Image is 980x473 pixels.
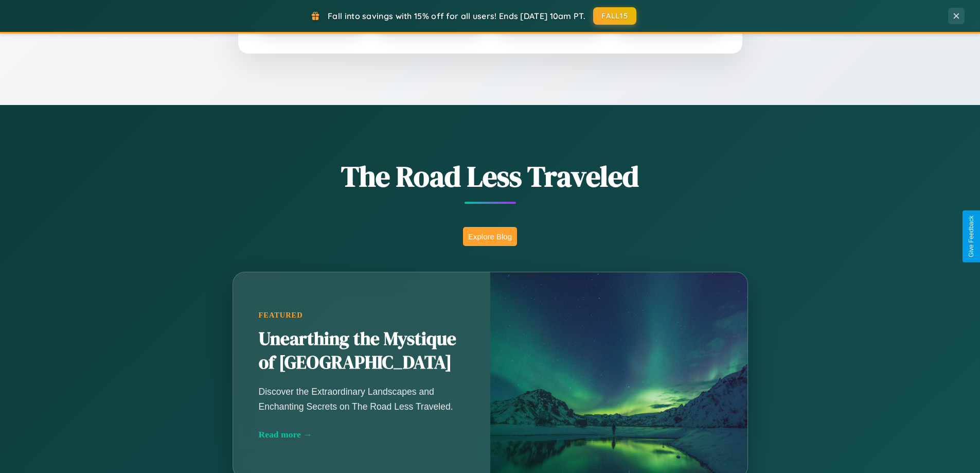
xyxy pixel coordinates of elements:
h2: Unearthing the Mystique of [GEOGRAPHIC_DATA] [259,327,465,375]
span: Fall into savings with 15% off for all users! Ends [DATE] 10am PT. [328,11,585,21]
button: FALL15 [593,7,636,25]
div: Read more → [259,429,465,440]
div: Featured [259,311,465,320]
p: Discover the Extraordinary Landscapes and Enchanting Secrets on The Road Less Traveled. [259,384,465,413]
h1: The Road Less Traveled [182,156,799,196]
button: Explore Blog [463,227,517,246]
div: Give Feedback [968,216,975,257]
